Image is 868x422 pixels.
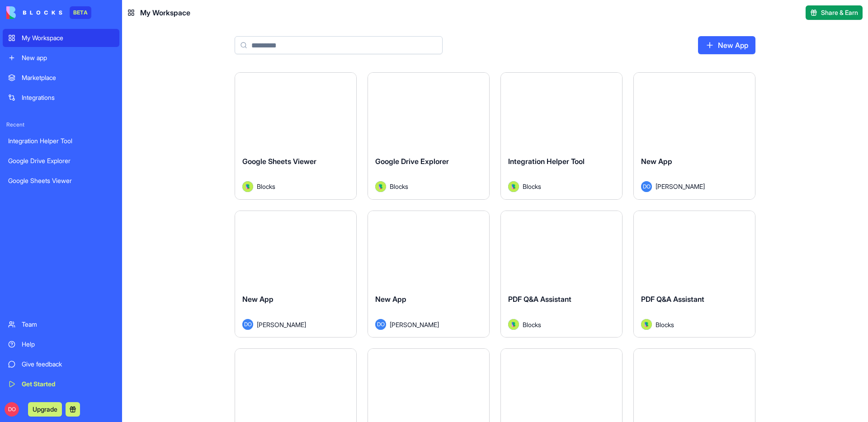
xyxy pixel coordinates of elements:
[390,182,408,191] span: Blocks
[242,181,253,192] img: Avatar
[641,181,652,192] span: DO
[508,295,571,304] span: PDF Q&A Assistant
[821,8,858,17] span: Share & Earn
[22,33,114,42] div: My Workspace
[656,182,705,191] span: [PERSON_NAME]
[6,6,91,19] a: BETA
[235,72,357,200] a: Google Sheets ViewerAvatarBlocks
[257,182,275,191] span: Blocks
[3,172,119,190] a: Google Sheets Viewer
[375,295,406,304] span: New App
[3,29,119,47] a: My Workspace
[390,320,439,329] span: [PERSON_NAME]
[375,319,386,330] span: DO
[500,72,623,200] a: Integration Helper ToolAvatarBlocks
[3,335,119,353] a: Help
[508,157,585,166] span: Integration Helper Tool
[806,5,863,20] button: Share & Earn
[368,211,490,338] a: New AppDO[PERSON_NAME]
[22,340,114,349] div: Help
[523,182,541,191] span: Blocks
[500,211,623,338] a: PDF Q&A AssistantAvatarBlocks
[140,7,190,18] span: My Workspace
[3,49,119,67] a: New app
[656,320,674,329] span: Blocks
[8,176,114,185] div: Google Sheets Viewer
[3,69,119,87] a: Marketplace
[375,181,386,192] img: Avatar
[22,53,114,62] div: New app
[242,157,316,166] span: Google Sheets Viewer
[242,295,274,304] span: New App
[633,211,755,338] a: PDF Q&A AssistantAvatarBlocks
[22,360,114,369] div: Give feedback
[3,152,119,170] a: Google Drive Explorer
[523,320,541,329] span: Blocks
[22,380,114,389] div: Get Started
[70,6,91,19] div: BETA
[242,319,253,330] span: DO
[641,157,672,166] span: New App
[8,136,114,145] div: Integration Helper Tool
[508,181,519,192] img: Avatar
[28,402,62,417] button: Upgrade
[28,404,62,413] a: Upgrade
[3,375,119,393] a: Get Started
[22,73,114,82] div: Marketplace
[22,320,114,329] div: Team
[5,402,19,417] span: DO
[3,315,119,333] a: Team
[22,93,114,102] div: Integrations
[3,121,119,128] span: Recent
[8,156,114,165] div: Google Drive Explorer
[235,211,357,338] a: New AppDO[PERSON_NAME]
[3,355,119,373] a: Give feedback
[641,319,652,330] img: Avatar
[698,36,755,54] a: New App
[6,6,62,19] img: logo
[508,319,519,330] img: Avatar
[368,72,490,200] a: Google Drive ExplorerAvatarBlocks
[375,157,449,166] span: Google Drive Explorer
[633,72,755,200] a: New AppDO[PERSON_NAME]
[641,295,704,304] span: PDF Q&A Assistant
[3,132,119,150] a: Integration Helper Tool
[257,320,306,329] span: [PERSON_NAME]
[3,89,119,107] a: Integrations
